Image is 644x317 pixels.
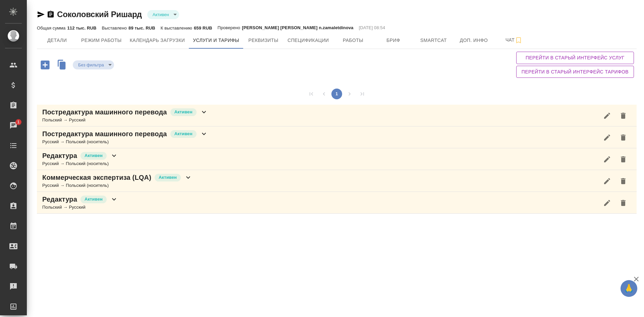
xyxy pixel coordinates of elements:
[359,24,385,31] p: [DATE] 08:54
[599,195,615,211] button: Редактировать услугу
[515,36,523,44] svg: Подписаться
[615,129,631,146] button: Удалить услугу
[81,36,122,45] span: Режим работы
[37,192,637,214] div: РедактураАктивенПольский → Русский
[147,10,179,19] div: Активен
[174,109,193,115] p: Активен
[418,36,450,45] span: Smartcat
[37,10,45,18] button: Скопировать ссылку для ЯМессенджера
[522,54,629,62] span: Перейти в старый интерфейс услуг
[42,107,167,117] p: Постредактура машинного перевода
[599,173,615,189] button: Редактировать услугу
[42,182,192,189] div: Русский → Польский (носитель)
[54,58,73,73] button: Скопировать услуги другого исполнителя
[128,25,155,31] p: 89 тыс. RUB
[615,195,631,211] button: Удалить услугу
[621,280,637,297] button: 🙏
[42,129,167,139] p: Постредактура машинного перевода
[193,36,239,45] span: Услуги и тарифы
[47,10,55,18] button: Скопировать ссылку
[287,36,329,45] span: Спецификации
[247,36,279,45] span: Реквизиты
[458,36,490,45] span: Доп. инфо
[85,152,103,159] p: Активен
[37,126,637,148] div: Постредактура машинного переводаАктивенРусский → Польский (носитель)
[599,129,615,146] button: Редактировать услугу
[242,24,353,31] p: [PERSON_NAME] [PERSON_NAME] n.zamaletdinova
[194,25,212,31] p: 659 RUB
[42,117,208,123] div: Польский → Русский
[42,160,118,167] div: Русский → Польский (носитель)
[42,151,77,160] p: Редактура
[623,281,635,296] span: 🙏
[159,174,177,181] p: Активен
[305,89,369,99] nav: pagination navigation
[599,108,615,124] button: Редактировать услугу
[130,36,185,45] span: Календарь загрузки
[615,173,631,189] button: Удалить услугу
[377,36,410,45] span: Бриф
[102,25,129,31] p: Выставлено
[41,36,73,45] span: Детали
[42,173,151,182] p: Коммерческая экспертиза (LQA)
[599,151,615,167] button: Редактировать услугу
[37,105,637,126] div: Постредактура машинного переводаАктивенПольский → Русский
[516,66,634,78] button: Перейти в старый интерфейс тарифов
[337,36,369,45] span: Работы
[615,151,631,167] button: Удалить услугу
[85,196,103,203] p: Активен
[498,36,530,44] span: Чат
[615,108,631,124] button: Удалить услугу
[42,204,118,211] div: Польский → Русский
[217,24,242,31] p: Проверено
[37,25,67,31] p: Общая сумма
[57,10,142,19] a: Соколовский Ришард
[42,139,208,145] div: Русский → Польский (носитель)
[151,12,171,17] button: Активен
[516,52,634,64] button: Перейти в старый интерфейс услуг
[37,170,637,192] div: Коммерческая экспертиза (LQA)АктивенРусский → Польский (носитель)
[42,195,77,204] p: Редактура
[37,148,637,170] div: РедактураАктивенРусский → Польский (носитель)
[36,58,54,72] button: Добавить услугу
[76,62,106,68] button: Без фильтра
[67,25,96,31] p: 112 тыс. RUB
[2,117,25,134] a: 1
[73,60,114,69] div: Активен
[522,68,629,76] span: Перейти в старый интерфейс тарифов
[161,25,194,31] p: К выставлению
[174,130,193,137] p: Активен
[13,119,23,125] span: 1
